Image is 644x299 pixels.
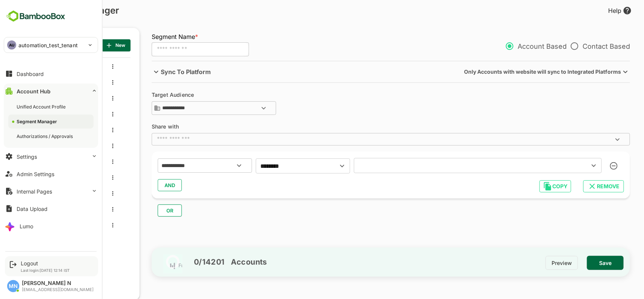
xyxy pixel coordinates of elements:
span: New [81,40,98,50]
div: Unified Account Profile [17,104,67,110]
span: contact date feild [22,64,66,70]
span: Segment Name [125,33,172,40]
button: REMOVE [557,180,598,192]
span: QKteam [22,143,46,149]
span: est123 [22,111,42,118]
div: Admin Settings [17,171,54,177]
p: Contact Based [540,38,604,54]
button: Data Upload [4,201,98,216]
div: Data Upload [17,206,48,212]
div: AU [7,40,16,50]
button: more actions [85,63,88,70]
h6: Target Audience [125,92,193,101]
p: automation_test_tenant [18,41,78,49]
div: Internal Pages [17,188,52,195]
div: AUautomation_test_tenant [4,37,98,53]
span: contact number field [22,95,66,102]
div: [PERSON_NAME] N [22,280,94,287]
button: Open [582,130,600,149]
button: more actions [85,127,88,133]
button: Save [561,256,597,270]
button: more actions [85,190,88,197]
button: Account Hub [4,84,98,99]
div: Settings [17,153,37,160]
button: more actions [85,95,88,102]
img: BambooboxFullLogoMark.5f36c76dfaba33ec1ec1367b70bb1252.svg [4,9,68,23]
button: Dashboard [4,66,98,81]
button: more actions [85,174,88,181]
button: COPY [513,180,545,192]
p: Account Based [475,38,540,54]
span: Save [567,258,591,268]
h5: 0 / 14201 [161,257,198,266]
span: COPY [519,181,539,191]
button: more actions [85,206,88,213]
p: Sync To Platform [134,67,184,76]
div: Authorizations / Approvals [17,133,74,139]
span: REMOVE [563,181,592,191]
button: more actions [85,222,88,229]
div: Segment Manager [17,118,58,125]
button: more actions [85,111,88,118]
div: [EMAIL_ADDRESS][DOMAIN_NAME] [22,287,94,292]
button: more actions [85,158,88,165]
button: Settings [4,149,98,164]
span: contact number [22,79,65,86]
button: OR [131,204,155,217]
div: export-type [475,38,604,53]
p: SEGMENT LIST [9,39,48,51]
div: Help [582,6,606,15]
button: more actions [85,79,88,86]
div: Account Hub [17,88,51,95]
button: New [75,39,104,51]
button: Open [204,156,222,175]
span: uui [22,191,32,197]
p: Last login: [DATE] 12:14 IST [21,268,70,273]
button: Internal Pages [4,184,98,199]
span: wqwdew [22,206,49,213]
button: Admin Settings [4,166,98,181]
span: wws [22,222,37,229]
button: Open [562,160,573,171]
button: Open [310,161,321,171]
span: qwsw [22,159,41,165]
button: more actions [85,143,88,149]
span: Text Feild Contact Based [22,175,66,181]
div: Lumo [20,223,33,229]
span: Numeric Feild [22,127,60,133]
h5: Accounts [198,257,241,266]
div: Dashboard [17,71,44,77]
div: Logout [21,260,70,266]
h6: Share with [125,124,193,133]
p: Only Accounts with website will sync to Integrated Platforms [438,67,595,77]
div: MN [7,280,19,292]
button: Open [228,99,246,117]
span: OR [138,206,149,215]
button: Lumo [4,218,98,234]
